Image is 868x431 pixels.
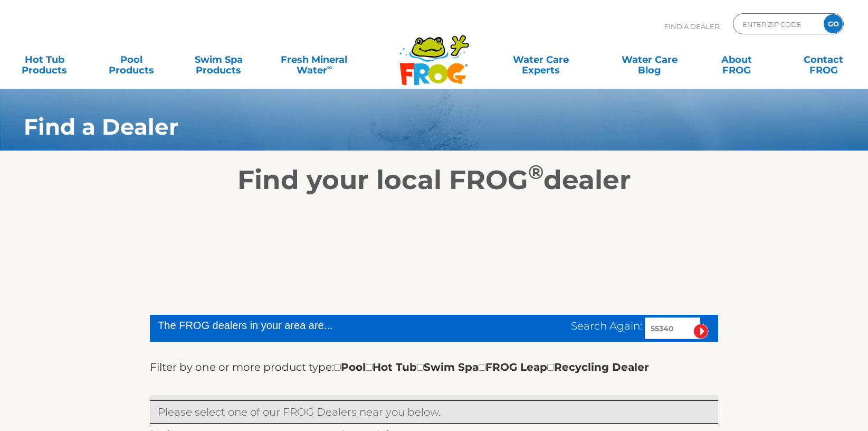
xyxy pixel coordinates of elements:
[394,21,475,86] img: Frog Products Logo
[150,359,334,376] label: Filter by one or more product type:
[185,49,252,70] a: Swim SpaProducts
[98,49,165,70] a: PoolProducts
[790,49,857,70] a: ContactFROG
[158,404,710,420] p: Please select one of our FROG Dealers near you below.
[334,359,649,376] div: Pool Hot Tub Swim Spa FROG Leap Recycling Dealer
[702,49,770,70] a: AboutFROG
[24,114,775,139] h1: Find a Dealer
[11,49,78,70] a: Hot TubProducts
[615,49,683,70] a: Water CareBlog
[272,49,357,70] a: Fresh MineralWater∞
[824,14,843,33] input: GO
[571,320,642,332] span: Search Again:
[693,324,709,339] input: Submit
[8,164,860,196] h2: Find your local FROG dealer
[158,317,438,333] div: The FROG dealers in your area are...
[664,13,719,40] p: Find A Dealer
[486,49,596,70] a: Water CareExperts
[327,63,332,71] sup: ∞
[528,160,543,184] sup: ®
